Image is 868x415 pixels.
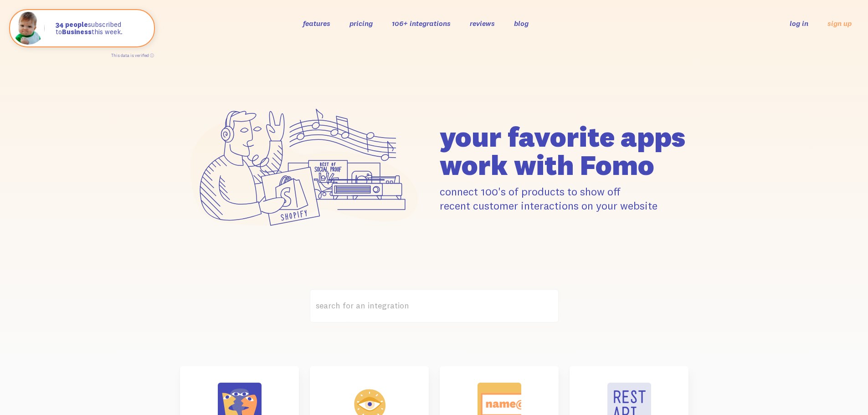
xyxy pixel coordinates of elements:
[440,184,688,213] p: connect 100's of products to show off recent customer interactions on your website
[790,19,808,28] a: log in
[310,289,559,323] label: search for an integration
[349,19,373,28] a: pricing
[514,19,529,28] a: blog
[392,19,451,28] a: 106+ integrations
[111,53,154,58] a: This data is verified ⓘ
[62,27,92,36] strong: Business
[56,20,88,29] strong: 34 people
[12,12,45,45] img: Fomo
[827,19,852,28] a: sign up
[303,19,330,28] a: features
[440,123,688,179] h1: your favorite apps work with Fomo
[56,21,145,36] p: subscribed to this week.
[470,19,495,28] a: reviews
